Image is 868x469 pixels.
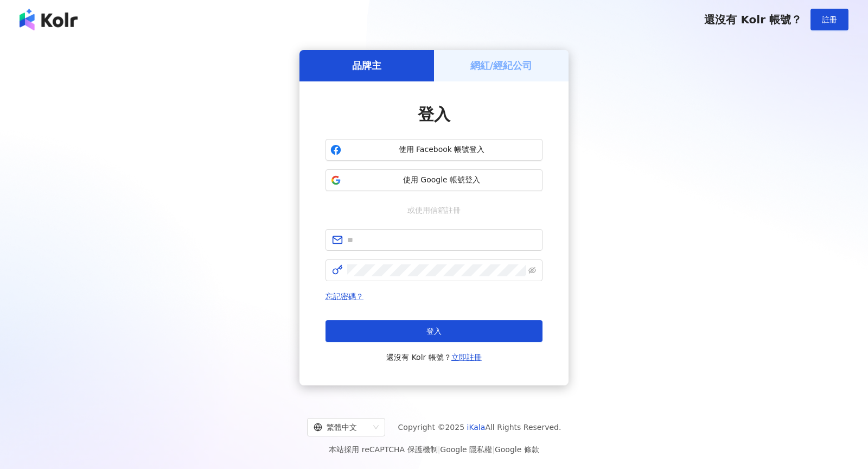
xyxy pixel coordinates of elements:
button: 註冊 [810,9,848,30]
span: 登入 [418,105,450,124]
span: 註冊 [822,15,837,24]
a: iKala [467,423,486,432]
span: 使用 Facebook 帳號登入 [346,144,538,155]
span: eye-invisible [528,267,536,274]
a: 忘記密碼？ [325,292,363,301]
div: 繁體中文 [314,419,369,436]
a: Google 隱私權 [440,445,492,454]
h5: 品牌主 [352,59,381,72]
span: | [492,445,495,454]
button: 使用 Google 帳號登入 [325,169,542,191]
span: 登入 [426,327,442,335]
span: Copyright © 2025 All Rights Reserved. [398,421,561,434]
button: 使用 Facebook 帳號登入 [325,139,542,161]
span: 本站採用 reCAPTCHA 保護機制 [329,443,539,456]
a: 立即註冊 [451,353,482,362]
span: 還沒有 Kolr 帳號？ [386,351,482,364]
span: 使用 Google 帳號登入 [346,175,538,186]
h5: 網紅/經紀公司 [470,59,533,72]
a: Google 條款 [495,445,539,454]
span: | [438,445,441,454]
span: 還沒有 Kolr 帳號？ [704,13,802,26]
span: 或使用信箱註冊 [400,204,468,216]
button: 登入 [325,320,542,342]
img: logo [20,9,78,30]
